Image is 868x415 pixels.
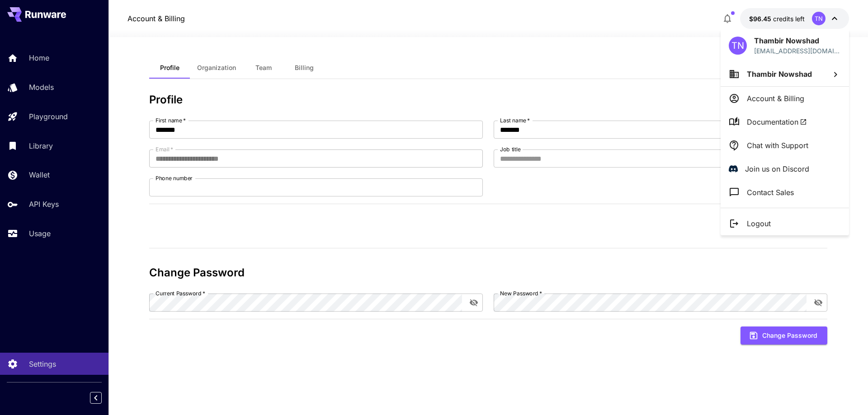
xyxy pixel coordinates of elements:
[754,46,841,56] div: donaldlsmithh@gmail.com
[747,218,771,229] p: Logout
[754,35,841,46] p: Thambir Nowshad
[754,46,841,56] p: [EMAIL_ADDRESS][DOMAIN_NAME]
[729,37,747,55] div: TN
[721,62,849,86] button: Thambir Nowshad
[745,163,809,174] p: Join us on Discord
[747,117,807,127] span: Documentation
[747,187,794,198] p: Contact Sales
[747,70,812,79] span: Thambir Nowshad
[747,140,808,151] p: Chat with Support
[747,93,804,104] p: Account & Billing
